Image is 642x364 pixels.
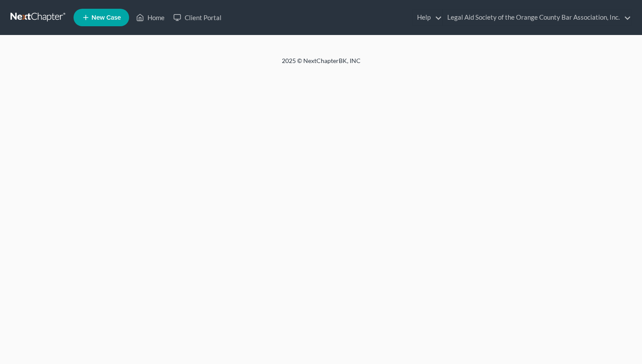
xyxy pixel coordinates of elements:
[169,10,226,25] a: Client Portal
[132,10,169,25] a: Home
[72,56,571,72] div: 2025 © NextChapterBK, INC
[413,10,442,25] a: Help
[74,9,129,26] new-legal-case-button: New Case
[443,10,631,25] a: Legal Aid Society of the Orange County Bar Association, Inc.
